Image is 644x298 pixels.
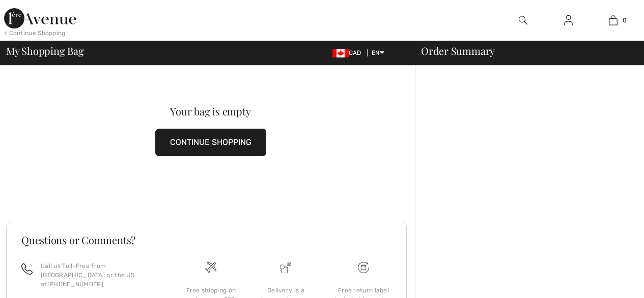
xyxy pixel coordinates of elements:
img: Canadian Dollar [332,49,349,57]
img: My Bag [609,14,618,26]
img: call [21,263,33,275]
p: Call us Toll-Free from [GEOGRAPHIC_DATA] or the US at [41,261,161,289]
a: [PHONE_NUMBER] [47,281,103,288]
span: 0 [623,16,627,25]
h3: Questions or Comments? [21,235,391,245]
a: Sign In [556,14,581,27]
img: Free shipping on orders over $99 [205,262,216,273]
a: 0 [591,14,635,26]
div: Your bag is empty [26,106,395,116]
span: My Shopping Bag [6,46,84,56]
button: CONTINUE SHOPPING [155,129,266,156]
span: CAD [332,49,366,56]
img: My Info [564,14,573,26]
img: search the website [519,14,527,26]
span: EN [372,49,384,56]
img: Free shipping on orders over $99 [358,262,369,273]
img: Delivery is a breeze since we pay the duties! [280,262,291,273]
img: 1ère Avenue [4,8,76,28]
div: < Continue Shopping [4,28,66,38]
div: Order Summary [409,46,638,56]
